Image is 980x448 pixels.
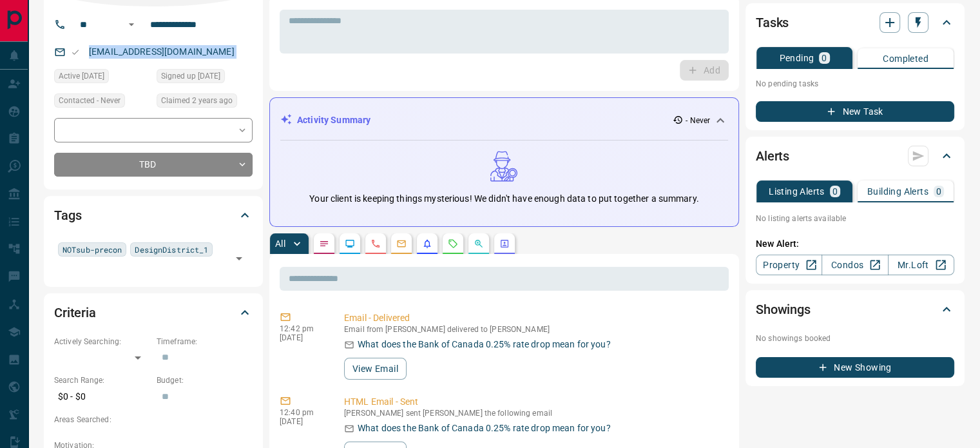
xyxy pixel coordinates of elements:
svg: Email Valid [71,48,80,57]
svg: Calls [370,239,381,249]
p: Email from [PERSON_NAME] delivered to [PERSON_NAME] [344,325,724,334]
p: Email - Delivered [344,311,724,325]
h2: Tags [54,205,81,226]
div: TBD [54,153,253,177]
span: Contacted - Never [59,94,120,107]
button: Open [230,249,248,268]
a: [EMAIL_ADDRESS][DOMAIN_NAME] [89,46,235,57]
p: Listing Alerts [769,187,825,196]
p: 0 [832,187,838,196]
svg: Opportunities [474,239,484,249]
p: What does the Bank of Canada 0.25% rate drop mean for you? [358,338,611,351]
p: [PERSON_NAME] sent [PERSON_NAME] the following email [344,409,724,418]
svg: Requests [448,239,458,249]
p: Completed [883,54,928,63]
p: Areas Searched: [54,414,253,425]
span: Claimed 2 years ago [161,94,233,107]
div: Wed Aug 17 2022 [157,93,253,112]
div: Alerts [756,141,954,171]
div: Criteria [54,297,253,328]
div: Wed Aug 17 2022 [157,69,253,87]
p: New Alert: [756,237,954,251]
h2: Criteria [54,302,96,323]
a: Condos [821,255,888,275]
p: Timeframe: [157,336,253,347]
span: Signed up [DATE] [161,70,220,83]
button: View Email [344,358,407,380]
p: $0 - $0 [54,386,150,407]
p: [DATE] [280,417,325,426]
div: Activity Summary- Never [280,108,728,132]
p: - Never [686,115,710,126]
div: Tags [54,200,253,231]
svg: Notes [319,239,329,249]
p: Your client is keeping things mysterious! We didn't have enough data to put together a summary. [309,192,698,206]
p: Pending [779,54,814,63]
a: Property [756,255,822,275]
p: What does the Bank of Canada 0.25% rate drop mean for you? [358,422,611,435]
svg: Listing Alerts [422,239,432,249]
h2: Tasks [756,12,789,33]
button: New Task [756,101,954,122]
p: 12:42 pm [280,324,325,333]
p: [DATE] [280,333,325,342]
h2: Alerts [756,146,789,166]
p: All [275,239,285,248]
p: Activity Summary [297,113,370,127]
p: 0 [821,54,827,63]
p: Search Range: [54,375,150,386]
span: NOTsub-precon [62,243,122,256]
p: Building Alerts [867,187,928,196]
p: 12:40 pm [280,408,325,417]
p: 0 [936,187,941,196]
p: Actively Searching: [54,336,150,347]
svg: Emails [396,239,407,249]
p: No showings booked [756,333,954,344]
div: Showings [756,294,954,325]
p: No listing alerts available [756,213,954,224]
svg: Agent Actions [499,239,510,249]
a: Mr.Loft [888,255,954,275]
div: Wed Aug 17 2022 [54,69,150,87]
span: Active [DATE] [59,70,104,83]
button: New Showing [756,357,954,378]
p: No pending tasks [756,74,954,93]
p: HTML Email - Sent [344,395,724,409]
div: Tasks [756,7,954,38]
p: Budget: [157,375,253,386]
h2: Showings [756,299,811,320]
button: Open [124,17,139,32]
span: DesignDistrict_1 [135,243,208,256]
svg: Lead Browsing Activity [345,239,355,249]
